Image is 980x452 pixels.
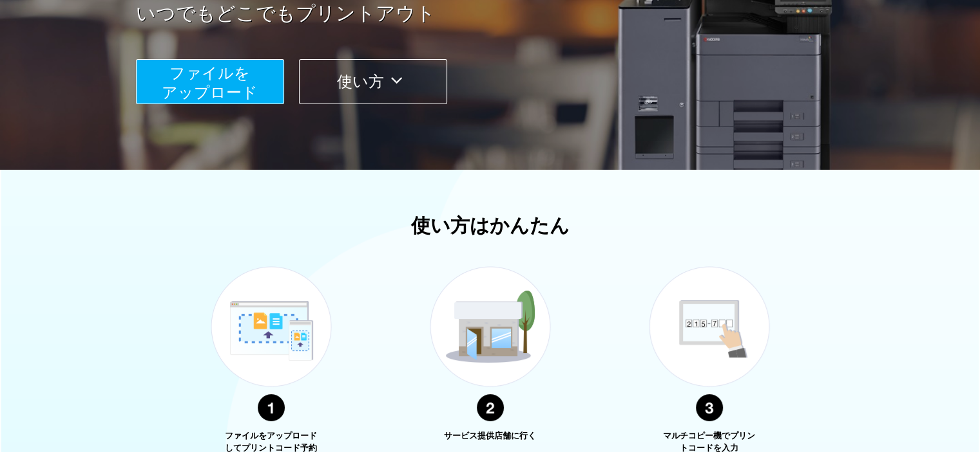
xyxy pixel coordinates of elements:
[136,59,284,104] button: ファイルを​​アップロード
[442,430,539,442] p: サービス提供店舗に行く
[162,64,258,101] span: ファイルを ​​アップロード
[299,59,447,104] button: 使い方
